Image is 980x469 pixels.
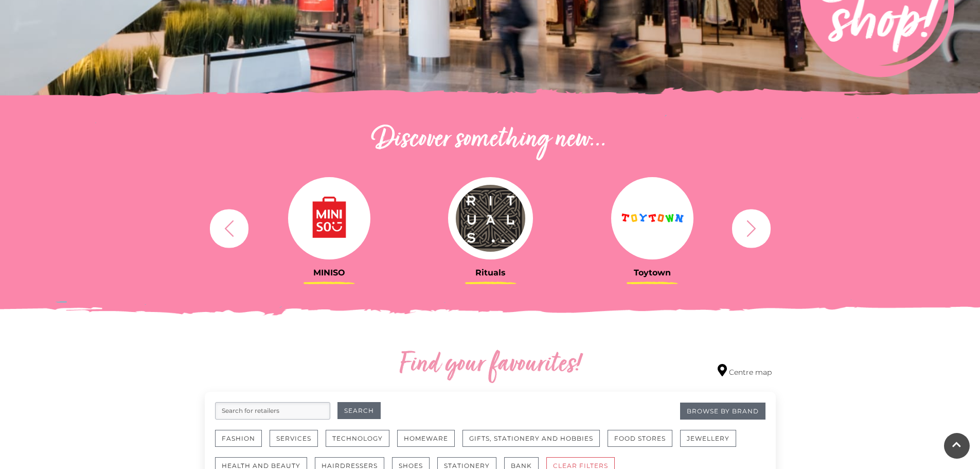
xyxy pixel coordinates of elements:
h2: Find your favourites! [302,349,678,381]
h3: Toytown [579,268,725,277]
button: Food Stores [608,430,672,447]
a: Gifts, Stationery and Hobbies [462,430,608,457]
a: Services [270,430,326,457]
a: Technology [326,430,397,457]
button: Search [337,402,381,419]
h3: Rituals [418,268,564,277]
button: Jewellery [680,430,736,447]
button: Services [270,430,318,447]
h3: MINISO [256,268,402,277]
a: Fashion [215,430,270,457]
input: Search for retailers [215,402,330,420]
button: Fashion [215,430,262,447]
button: Gifts, Stationery and Hobbies [462,430,600,447]
a: Food Stores [608,430,680,457]
a: Jewellery [680,430,744,457]
a: MINISO [256,177,402,277]
a: Toytown [579,177,725,277]
button: Technology [326,430,389,447]
a: Browse By Brand [680,403,765,420]
a: Centre map [718,364,772,378]
h2: Discover something new... [205,124,776,157]
a: Rituals [418,177,564,277]
button: Homeware [397,430,455,447]
a: Homeware [397,430,462,457]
